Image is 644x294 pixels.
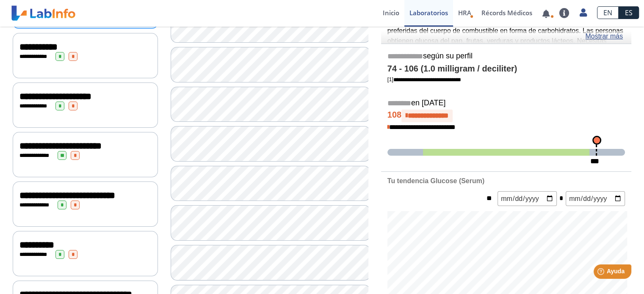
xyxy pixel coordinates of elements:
[387,177,484,184] b: Tu tendencia Glucose (Serum)
[458,8,471,17] span: HRA
[569,261,635,285] iframe: Help widget launcher
[387,99,625,108] h5: en [DATE]
[597,6,619,19] a: EN
[387,52,625,61] h5: según su perfil
[619,6,639,19] a: ES
[387,64,625,74] h4: 74 - 106 (1.0 milligram / deciliter)
[498,191,557,206] input: mm/dd/yyyy
[387,76,461,82] a: [1]
[566,191,625,206] input: mm/dd/yyyy
[585,31,623,41] a: Mostrar más
[387,110,625,122] h4: 108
